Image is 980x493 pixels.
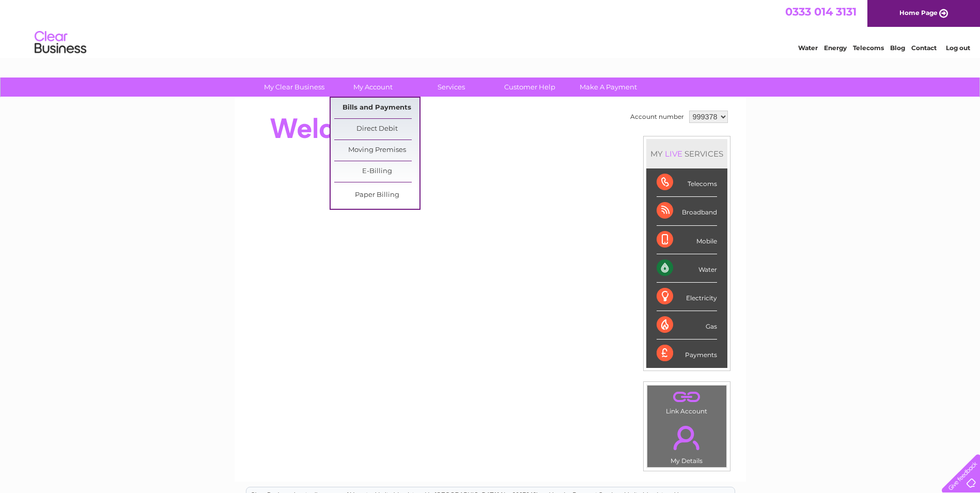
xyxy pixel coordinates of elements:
[911,44,937,52] a: Contact
[853,44,884,52] a: Telecoms
[566,78,651,97] a: Make A Payment
[646,139,727,168] div: MY SERVICES
[334,161,419,182] a: E-Billing
[657,254,717,283] div: Water
[657,340,717,367] div: Payments
[785,5,857,18] a: 0333 014 3131
[628,108,687,126] td: Account number
[647,417,727,468] td: My Details
[657,283,717,311] div: Electricity
[663,149,685,159] div: LIVE
[334,140,419,161] a: Moving Premises
[409,78,494,97] a: Services
[246,6,735,50] div: Clear Business is a trading name of Verastar Limited (registered in [GEOGRAPHIC_DATA] No. 3667643...
[650,420,724,456] a: .
[334,98,419,118] a: Bills and Payments
[34,27,87,58] img: logo.png
[334,185,419,206] a: Paper Billing
[946,44,970,52] a: Log out
[334,119,419,140] a: Direct Debit
[890,44,905,52] a: Blog
[252,78,337,97] a: My Clear Business
[330,78,415,97] a: My Account
[657,197,717,225] div: Broadband
[650,388,724,406] a: .
[657,226,717,254] div: Mobile
[657,311,717,340] div: Gas
[487,78,572,97] a: Customer Help
[798,44,818,52] a: Water
[824,44,847,52] a: Energy
[647,385,727,418] td: Link Account
[657,168,717,197] div: Telecoms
